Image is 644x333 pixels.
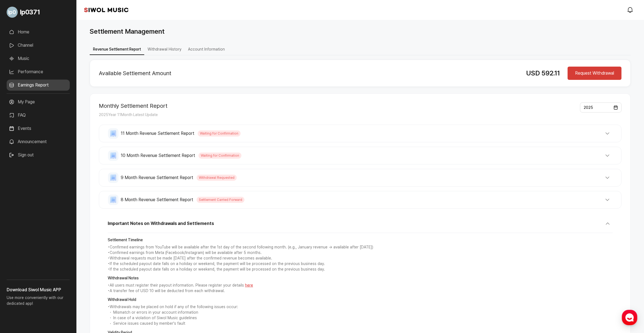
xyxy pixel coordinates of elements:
a: Music [7,53,70,64]
a: modal.notifications [625,4,636,15]
a: Go to My Profile [7,4,70,20]
a: Earnings Report [7,80,70,91]
button: Revenue Settlement Report [90,44,144,55]
p: • A transfer fee of USD 10 will be deducted from each withdrawal. [108,288,613,294]
a: Events [7,123,70,134]
p: • All users must register their payout information. Please register your details [108,283,613,288]
strong: Settlement Timeline [108,237,613,243]
span: 2025 [584,105,593,110]
a: Home [2,175,37,189]
p: • If the scheduled payout date falls on a holiday or weekend, the payment will be processed on th... [108,261,613,267]
li: Service issues caused by member's fault [108,321,613,326]
a: Withdrawal History [144,46,185,52]
button: 11 Month Revenue Settlement Report Waiting for Confirmation [108,128,612,139]
span: Settlement Carried Forward [197,197,244,203]
strong: Withdrawal Hold [108,297,613,303]
a: here [245,283,253,287]
span: 10 Month Revenue Settlement Report [121,152,195,159]
p: • Confirmed earnings from YouTube will be available after the 1st day of the second following mon... [108,245,613,250]
a: Account Information [185,46,228,52]
button: Important Notes on Withdrawals and Settlements [108,219,613,233]
span: 9 Month Revenue Settlement Report [121,174,193,181]
p: • If the scheduled payout date falls on a holiday or weekend, the payment will be processed on th... [108,267,613,272]
p: • Withdrawal requests must be made [DATE] after the confirmed revenue becomes available. [108,256,613,261]
a: Performance [7,66,70,77]
button: 9 Month Revenue Settlement Report Withdrawal Requested [108,172,612,183]
a: Messages [37,175,71,189]
span: Settings [82,183,96,188]
li: In case of a violation of Siwol Music guidelines [108,315,613,321]
button: 8 Month Revenue Settlement Report Settlement Carried Forward [108,195,612,205]
p: • Confirmed earnings from Meta (Facebook/Instagram) will be available after 5 months. [108,250,613,256]
a: FAQ [7,110,70,121]
a: My Page [7,96,70,107]
span: USD 592.11 [526,69,560,77]
span: Withdrawal Requested [197,175,237,181]
p: Use more conveniently with our dedicated app! [7,293,70,311]
a: Settings [71,175,106,189]
li: Mismatch or errors in your account information [108,310,613,315]
p: • Withdrawals may be placed on hold if any of the following issues occur: [108,304,613,310]
span: Messages [46,184,62,188]
button: Account Information [185,44,228,55]
button: Sign out [7,150,36,161]
strong: Withdrawal Notes [108,276,613,281]
span: 11 Month Revenue Settlement Report [121,130,194,137]
button: Request Withdrawal [568,67,622,80]
span: Waiting for Confirmation [199,153,241,159]
button: 10 Month Revenue Settlement Report Waiting for Confirmation [108,150,612,161]
span: 8 Month Revenue Settlement Report [121,196,193,203]
h2: Available Settlement Amount [99,70,517,77]
a: Revenue Settlement Report [90,46,144,52]
button: 2025 [580,103,622,112]
span: 2025 Year 11 Month Latest Update [99,112,158,117]
a: Home [7,27,70,38]
h3: Download Siwol Music APP [7,287,70,293]
span: Waiting for Confirmation [198,130,241,137]
span: Home [14,183,24,188]
span: Important Notes on Withdrawals and Settlements [108,220,214,227]
a: Announcement [7,136,70,147]
h1: Settlement Management [90,27,164,36]
span: lp0371 [20,7,40,17]
a: Channel [7,40,70,51]
h2: Monthly Settlement Report [99,103,168,109]
button: Withdrawal History [144,44,185,55]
